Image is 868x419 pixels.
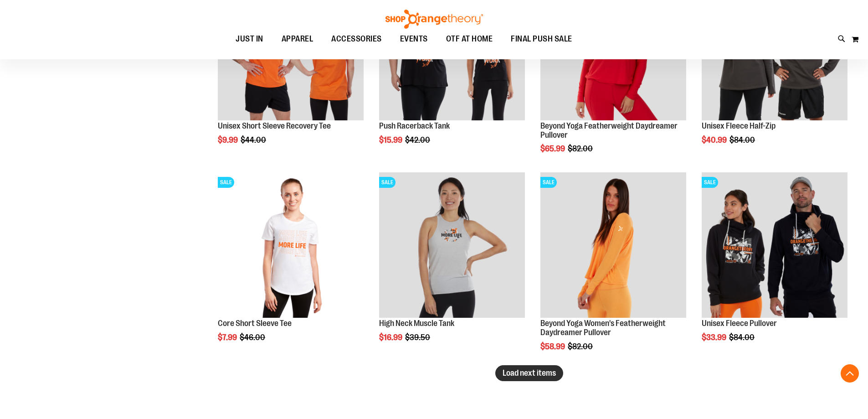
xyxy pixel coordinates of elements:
[282,29,313,49] span: APPAREL
[405,333,431,342] span: $39.50
[702,121,776,130] a: Unisex Fleece Half-Zip
[379,172,525,318] img: Product image for High Neck Muscle Tank
[405,135,431,145] span: $42.00
[379,172,525,320] a: Product image for High Neck Muscle TankSALE
[540,342,566,351] span: $58.99
[697,168,852,366] div: product
[568,342,594,351] span: $82.00
[379,333,404,342] span: $16.99
[729,135,756,145] span: $84.00
[379,177,395,188] span: SALE
[272,29,323,50] a: APPAREL
[218,319,292,328] a: Core Short Sleeve Tee
[241,135,267,145] span: $44.00
[218,172,364,320] a: Product image for Core Short Sleeve TeeSALE
[536,168,691,374] div: product
[540,177,557,188] span: SALE
[540,319,666,337] a: Beyond Yoga Women's Featherweight Daydreamer Pullover
[236,29,263,49] span: JUST IN
[218,135,239,145] span: $9.99
[446,29,493,49] span: OTF AT HOME
[841,364,859,383] button: Back To Top
[540,121,678,140] a: Beyond Yoga Featherweight Daydreamer Pullover
[702,333,728,342] span: $33.99
[322,29,391,50] a: ACCESSORIES
[503,368,556,378] span: Load next items
[540,144,566,153] span: $65.99
[218,172,364,318] img: Product image for Core Short Sleeve Tee
[400,29,428,49] span: EVENTS
[511,29,572,49] span: FINAL PUSH SALE
[702,172,847,320] a: Product image for Unisex Fleece PulloverSALE
[384,10,484,29] img: Shop Orangetheory
[218,177,234,188] span: SALE
[391,29,437,50] a: EVENTS
[729,333,756,342] span: $84.00
[379,121,450,130] a: Push Racerback Tank
[437,29,502,50] a: OTF AT HOME
[502,29,581,49] a: FINAL PUSH SALE
[540,172,686,318] img: Product image for Beyond Yoga Womens Featherweight Daydreamer Pullover
[702,135,728,145] span: $40.99
[495,365,563,381] button: Load next items
[240,333,267,342] span: $46.00
[226,29,272,50] a: JUST IN
[702,172,847,318] img: Product image for Unisex Fleece Pullover
[540,172,686,320] a: Product image for Beyond Yoga Womens Featherweight Daydreamer PulloverSALE
[218,333,238,342] span: $7.99
[218,121,331,130] a: Unisex Short Sleeve Recovery Tee
[375,168,529,366] div: product
[379,135,404,145] span: $15.99
[213,168,368,366] div: product
[568,144,594,153] span: $82.00
[379,319,454,328] a: High Neck Muscle Tank
[331,29,382,49] span: ACCESSORIES
[702,319,777,328] a: Unisex Fleece Pullover
[702,177,718,188] span: SALE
